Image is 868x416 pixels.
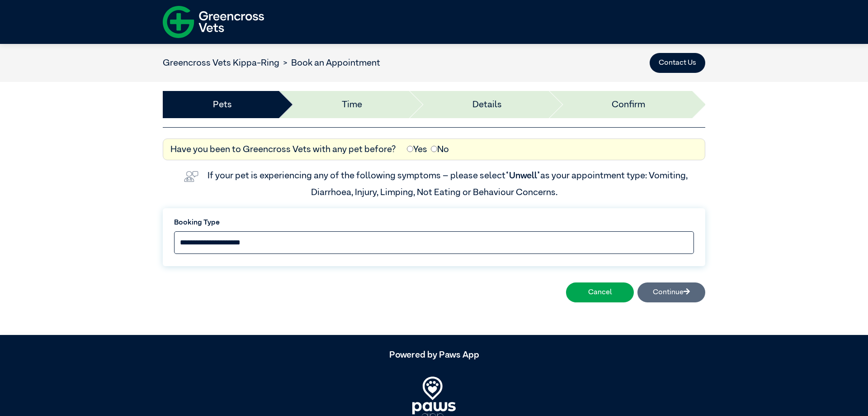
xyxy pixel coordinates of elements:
[170,143,396,156] label: Have you been to Greencross Vets with any pet before?
[163,56,380,70] nav: breadcrumb
[213,98,232,111] a: Pets
[208,171,689,196] label: If your pet is experiencing any of the following symptoms – please select as your appointment typ...
[431,146,437,152] input: No
[163,58,279,67] a: Greencross Vets Kippa-Ring
[163,349,705,360] h5: Powered by Paws App
[180,167,202,186] img: vet
[505,171,540,180] span: “Unwell”
[407,143,427,156] label: Yes
[566,282,634,302] button: Cancel
[431,143,449,156] label: No
[163,2,264,42] img: f-logo
[407,146,413,152] input: Yes
[279,56,380,70] li: Book an Appointment
[650,53,705,73] button: Contact Us
[174,217,694,228] label: Booking Type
